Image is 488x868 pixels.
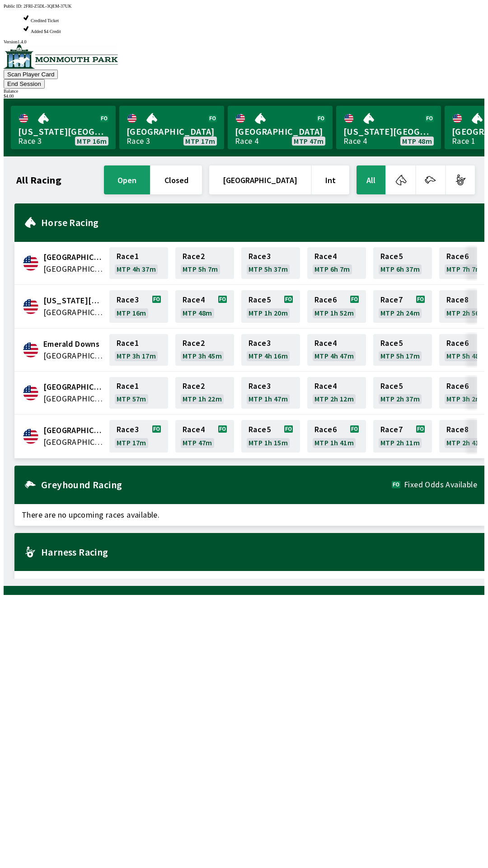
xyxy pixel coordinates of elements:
[109,247,168,279] a: Race1MTP 4h 37m
[314,426,337,433] span: Race 6
[31,29,61,34] span: Added $4 Credit
[104,165,150,194] button: open
[314,395,354,402] span: MTP 2h 12m
[185,137,215,145] span: MTP 17m
[151,165,202,194] button: closed
[241,290,300,323] a: Race5MTP 1h 20m
[249,395,288,402] span: MTP 1h 47m
[119,106,224,149] a: [GEOGRAPHIC_DATA]Race 3MTP 17m
[228,106,333,149] a: [GEOGRAPHIC_DATA]Race 4MTP 47m
[16,176,61,184] h1: All Racing
[183,340,205,347] span: Race 2
[446,426,469,433] span: Race 8
[43,393,104,405] span: United States
[404,481,477,488] span: Fixed Odds Available
[109,334,168,366] a: Race1MTP 3h 17m
[4,39,484,44] div: Version 1.4.0
[4,79,45,89] button: End Session
[314,265,350,273] span: MTP 6h 7m
[175,247,234,279] a: Race2MTP 5h 7m
[380,253,403,260] span: Race 5
[249,309,288,316] span: MTP 1h 20m
[446,296,469,303] span: Race 8
[314,439,354,446] span: MTP 1h 41m
[373,334,432,366] a: Race5MTP 5h 17m
[336,106,441,149] a: [US_STATE][GEOGRAPHIC_DATA]Race 4MTP 48m
[175,290,234,323] a: Race4MTP 48m
[446,253,469,260] span: Race 6
[31,18,59,23] span: Credited Ticket
[41,481,392,488] h2: Greyhound Racing
[109,377,168,409] a: Race1MTP 57m
[117,439,146,446] span: MTP 17m
[314,340,337,347] span: Race 4
[249,426,271,433] span: Race 5
[183,309,212,316] span: MTP 48m
[314,382,337,390] span: Race 4
[380,395,420,402] span: MTP 2h 37m
[249,265,288,273] span: MTP 5h 37m
[446,439,486,446] span: MTP 2h 41m
[446,382,469,390] span: Race 6
[43,295,104,307] span: Delaware Park
[380,296,403,303] span: Race 7
[446,340,469,347] span: Race 6
[18,126,108,137] span: [US_STATE][GEOGRAPHIC_DATA]
[14,571,484,593] span: There are no upcoming races available.
[183,395,222,402] span: MTP 1h 22m
[241,247,300,279] a: Race3MTP 5h 37m
[357,165,385,194] button: All
[294,137,324,145] span: MTP 47m
[183,439,212,446] span: MTP 47m
[343,137,367,145] div: Race 4
[307,420,366,453] a: Race6MTP 1h 41m
[41,548,477,556] h2: Harness Racing
[4,94,484,99] div: $ 4.00
[41,219,477,226] h2: Horse Racing
[380,309,420,316] span: MTP 2h 24m
[380,352,420,359] span: MTP 5h 17m
[343,126,434,137] span: [US_STATE][GEOGRAPHIC_DATA]
[4,44,118,69] img: venue logo
[117,426,139,433] span: Race 3
[209,165,311,194] button: [GEOGRAPHIC_DATA]
[127,126,217,137] span: [GEOGRAPHIC_DATA]
[11,106,116,149] a: [US_STATE][GEOGRAPHIC_DATA]Race 3MTP 16m
[446,395,482,402] span: MTP 3h 2m
[117,352,156,359] span: MTP 3h 17m
[314,253,337,260] span: Race 4
[14,504,484,526] span: There are no upcoming races available.
[4,4,484,9] div: Public ID:
[43,251,104,263] span: Canterbury Park
[183,253,205,260] span: Race 2
[117,340,139,347] span: Race 1
[117,265,156,273] span: MTP 4h 37m
[183,265,218,273] span: MTP 5h 7m
[117,296,139,303] span: Race 3
[77,137,107,145] span: MTP 16m
[380,265,420,273] span: MTP 6h 37m
[314,296,337,303] span: Race 6
[373,247,432,279] a: Race5MTP 6h 37m
[117,309,146,316] span: MTP 16m
[241,334,300,366] a: Race3MTP 4h 16m
[43,338,104,350] span: Emerald Downs
[249,382,271,390] span: Race 3
[43,425,104,436] span: Monmouth Park
[235,137,258,145] div: Race 4
[109,420,168,453] a: Race3MTP 17m
[446,309,486,316] span: MTP 2h 56m
[373,290,432,323] a: Race7MTP 2h 24m
[373,377,432,409] a: Race5MTP 2h 37m
[18,137,42,145] div: Race 3
[4,70,58,79] button: Scan Player Card
[23,4,72,9] span: 2FRI-Z5DL-3QEM-37UK
[249,253,271,260] span: Race 3
[4,89,484,94] div: Balance
[43,307,104,318] span: United States
[175,377,234,409] a: Race2MTP 1h 22m
[380,382,403,390] span: Race 5
[307,377,366,409] a: Race4MTP 2h 12m
[117,395,146,402] span: MTP 57m
[314,309,354,316] span: MTP 1h 52m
